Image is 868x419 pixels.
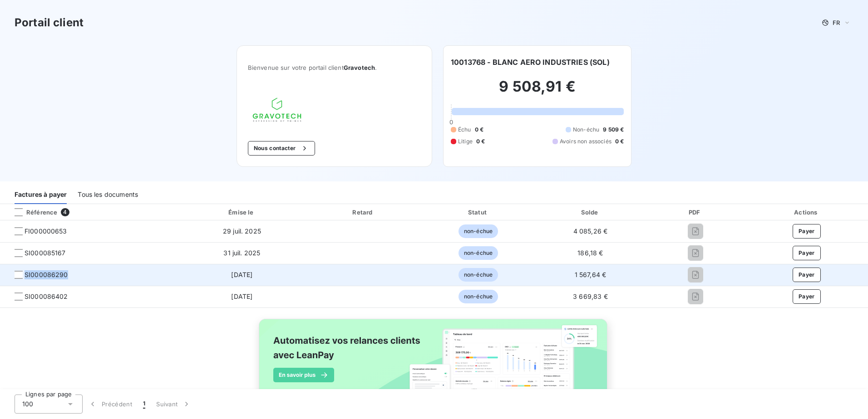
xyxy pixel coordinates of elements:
span: 0 € [475,126,483,134]
span: non-échue [459,224,498,238]
span: SI000086402 [25,292,68,301]
span: Échu [458,126,471,134]
span: 1 [143,400,145,409]
button: Payer [793,224,821,239]
span: Avoirs non associés [560,137,612,146]
span: 0 € [476,137,485,146]
div: Référence [7,208,57,216]
span: 29 juil. 2025 [223,227,261,235]
div: Retard [307,208,419,217]
span: 0 € [615,137,624,146]
button: 1 [138,395,151,414]
h2: 9 508,91 € [451,78,624,105]
div: Actions [747,208,866,217]
button: Précédent [83,395,138,414]
span: 31 juil. 2025 [223,249,260,257]
div: Tous les documents [78,185,138,204]
span: SI000086290 [25,270,68,279]
div: PDF [647,208,743,217]
div: Statut [423,208,533,217]
span: 4 [61,208,69,216]
span: FI000000653 [25,227,67,236]
span: [DATE] [231,271,252,278]
span: Gravotech [344,64,375,71]
h3: Portail client [15,15,84,31]
button: Payer [793,289,821,304]
span: FR [833,19,840,26]
span: non-échue [459,268,498,282]
span: Litige [458,137,473,146]
h6: 10013768 - BLANC AERO INDUSTRIES (SOL) [451,57,610,68]
span: 100 [22,400,33,409]
span: 3 669,83 € [573,292,608,300]
span: non-échue [459,290,498,303]
button: Payer [793,246,821,260]
span: Non-échu [573,126,599,134]
div: Factures à payer [15,185,67,204]
span: non-échue [459,246,498,260]
div: Émise le [181,208,304,217]
span: 0 [449,118,453,126]
img: Company logo [248,93,306,127]
button: Payer [793,268,821,282]
span: Bienvenue sur votre portail client . [248,64,421,71]
span: 186,18 € [577,249,603,257]
button: Nous contacter [248,141,315,156]
span: 1 567,64 € [575,271,607,278]
span: 9 509 € [603,126,624,134]
span: SI000085167 [25,248,66,258]
span: [DATE] [231,292,252,300]
button: Suivant [151,395,197,414]
span: 4 085,26 € [573,227,608,235]
div: Solde [537,208,644,217]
